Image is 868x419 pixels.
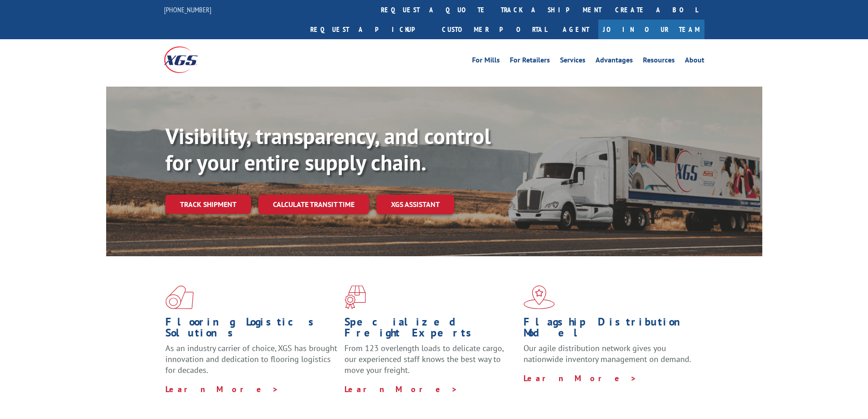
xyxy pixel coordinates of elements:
a: Advantages [596,57,633,67]
a: For Retailers [510,57,550,67]
a: Request a pickup [303,20,435,39]
a: Track shipment [165,195,251,214]
a: Resources [643,57,675,67]
a: Learn More > [344,384,458,394]
img: xgs-icon-focused-on-flooring-red [344,285,366,309]
a: For Mills [472,57,500,67]
b: Visibility, transparency, and control for your entire supply chain. [165,122,491,176]
a: About [685,57,704,67]
a: Services [560,57,586,67]
a: Customer Portal [435,20,554,39]
a: Agent [554,20,598,39]
a: Join Our Team [598,20,704,39]
img: xgs-icon-flagship-distribution-model-red [524,285,555,309]
span: Our agile distribution network gives you nationwide inventory management on demand. [524,343,691,364]
span: As an industry carrier of choice, XGS has brought innovation and dedication to flooring logistics... [165,343,337,375]
a: Learn More > [165,384,279,394]
a: [PHONE_NUMBER] [164,5,211,14]
a: XGS ASSISTANT [376,195,454,214]
img: xgs-icon-total-supply-chain-intelligence-red [165,285,194,309]
h1: Flooring Logistics Solutions [165,316,338,343]
h1: Flagship Distribution Model [524,316,696,343]
h1: Specialized Freight Experts [344,316,517,343]
a: Calculate transit time [258,195,369,214]
p: From 123 overlength loads to delicate cargo, our experienced staff knows the best way to move you... [344,343,517,383]
a: Learn More > [524,373,637,383]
